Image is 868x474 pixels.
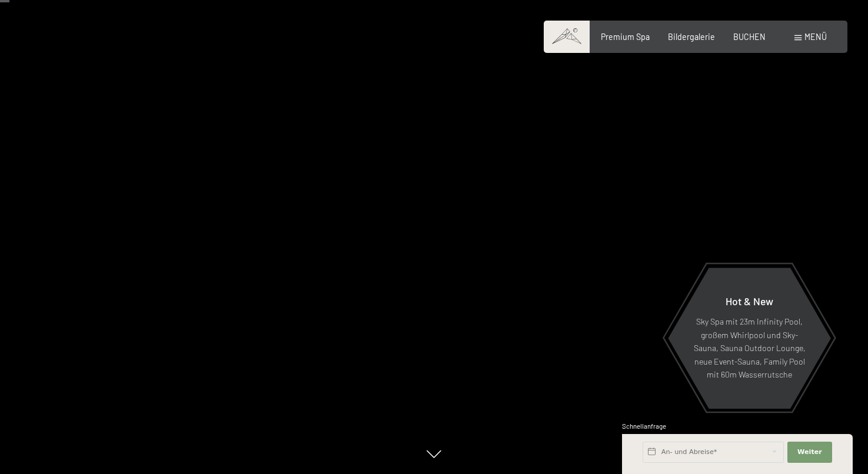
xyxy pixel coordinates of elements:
button: Weiter [787,442,832,463]
a: Bildergalerie [668,32,715,42]
a: Premium Spa [601,32,650,42]
p: Sky Spa mit 23m Infinity Pool, großem Whirlpool und Sky-Sauna, Sauna Outdoor Lounge, neue Event-S... [693,315,806,382]
a: Hot & New Sky Spa mit 23m Infinity Pool, großem Whirlpool und Sky-Sauna, Sauna Outdoor Lounge, ne... [667,267,832,409]
span: Weiter [797,448,822,457]
span: Menü [804,32,827,42]
a: BUCHEN [733,32,766,42]
span: Schnellanfrage [622,422,666,430]
span: Hot & New [726,295,773,308]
